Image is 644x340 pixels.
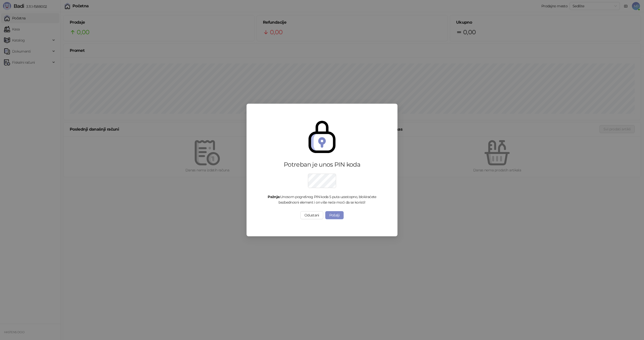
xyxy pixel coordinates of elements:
[306,121,338,153] img: secure.svg
[261,161,383,169] div: Potreban je unos PIN koda
[325,211,344,219] button: Pošalji
[268,195,280,199] strong: Pažnja:
[300,211,323,219] button: Odustani
[261,194,383,205] div: Unosom pogrešnog PIN koda 5 puta uzastopno, blokiraćete bezbednosni element i on više neće moći d...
